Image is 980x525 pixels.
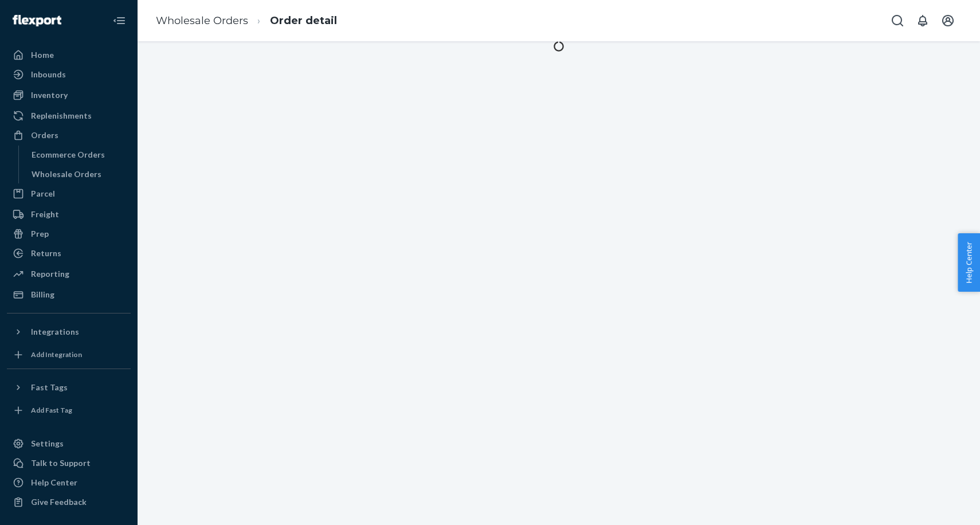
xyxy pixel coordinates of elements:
a: Returns [7,244,131,262]
div: Fast Tags [31,382,68,393]
button: Integrations [7,323,131,341]
button: Close Navigation [108,9,131,32]
div: Returns [31,248,61,259]
button: Open account menu [936,9,959,32]
div: Freight [31,209,59,220]
div: Give Feedback [31,496,87,508]
button: Talk to Support [7,454,131,472]
ol: breadcrumbs [147,4,346,38]
a: Home [7,46,131,64]
div: Billing [31,289,54,300]
div: Home [31,49,54,61]
div: Parcel [31,188,55,199]
a: Freight [7,205,131,224]
a: Parcel [7,185,131,203]
div: Settings [31,438,64,449]
div: Add Integration [31,350,82,359]
a: Add Integration [7,346,131,364]
a: Add Fast Tag [7,401,131,420]
button: Fast Tags [7,378,131,397]
button: Open notifications [911,9,934,32]
div: Orders [31,130,58,141]
a: Wholesale Orders [156,14,248,27]
a: Ecommerce Orders [26,146,131,164]
button: Help Center [958,233,980,292]
div: Add Fast Tag [31,405,72,415]
div: Replenishments [31,110,92,122]
img: Flexport logo [13,15,61,26]
a: Order detail [270,14,337,27]
a: Billing [7,285,131,304]
a: Inbounds [7,65,131,84]
a: Replenishments [7,107,131,125]
a: Settings [7,434,131,453]
button: Give Feedback [7,493,131,511]
div: Ecommerce Orders [32,149,105,160]
a: Orders [7,126,131,144]
div: Prep [31,228,49,240]
a: Reporting [7,265,131,283]
button: Open Search Box [886,9,909,32]
div: Help Center [31,477,77,488]
a: Wholesale Orders [26,165,131,183]
a: Help Center [7,473,131,492]
div: Inbounds [31,69,66,80]
div: Wholesale Orders [32,169,101,180]
div: Talk to Support [31,457,91,469]
div: Reporting [31,268,69,280]
div: Inventory [31,89,68,101]
a: Prep [7,225,131,243]
div: Integrations [31,326,79,338]
a: Inventory [7,86,131,104]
